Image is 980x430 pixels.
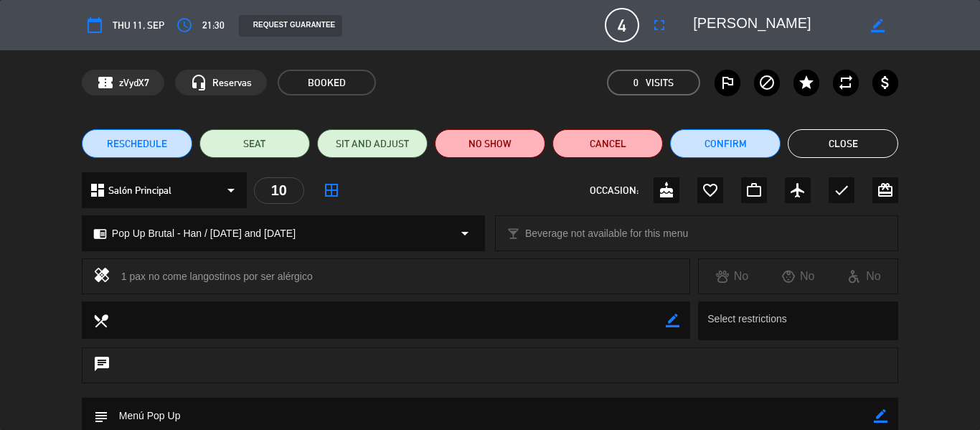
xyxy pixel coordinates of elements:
[590,182,639,199] span: OCCASION:
[651,17,668,34] i: fullscreen
[745,182,763,199] i: work_outline
[212,75,252,91] span: Reservas
[93,227,107,240] i: chrome_reader_mode
[877,74,894,91] i: attach_money
[699,267,765,286] div: No
[789,182,806,199] i: airplanemode_active
[199,129,310,158] button: SEAT
[646,75,674,91] em: Visits
[121,266,679,286] div: 1 pax no come langostinos por ser alérgico
[222,182,240,199] i: arrow_drop_down
[239,15,342,37] div: REQUEST GUARANTEE
[788,129,898,158] button: Close
[798,74,815,91] i: star
[82,129,192,158] button: RESCHEDULE
[658,182,675,199] i: cake
[190,74,207,91] i: headset_mic
[107,136,167,151] span: RESCHEDULE
[93,408,108,424] i: subject
[456,225,473,242] i: arrow_drop_down
[113,17,164,34] span: Thu 11, Sep
[254,177,304,204] div: 10
[119,75,149,91] span: zVydX7
[670,129,781,158] button: Confirm
[874,409,887,423] i: border_color
[605,8,639,42] span: 4
[552,129,663,158] button: Cancel
[278,70,376,95] span: BOOKED
[176,17,193,34] i: access_time
[86,17,103,34] i: calendar_today
[317,129,428,158] button: SIT AND ADJUST
[93,355,110,375] i: chat
[765,267,831,286] div: No
[93,266,110,286] i: healing
[702,182,719,199] i: favorite_border
[108,182,171,199] span: Salón Principal
[89,182,106,199] i: dashboard
[112,225,296,242] span: Pop Up Brutal - Han / [DATE] and [DATE]
[646,12,672,38] button: fullscreen
[171,12,197,38] button: access_time
[507,227,520,240] i: local_bar
[871,19,885,32] i: border_color
[719,74,736,91] i: outlined_flag
[831,267,897,286] div: No
[666,314,679,327] i: border_color
[323,182,340,199] i: border_all
[202,17,225,34] span: 21:30
[758,74,776,91] i: block
[525,225,688,242] span: Beverage not available for this menu
[833,182,850,199] i: check
[97,74,114,91] span: confirmation_number
[435,129,545,158] button: NO SHOW
[93,312,108,328] i: local_dining
[633,75,639,91] span: 0
[837,74,854,91] i: repeat
[82,12,108,38] button: calendar_today
[877,182,894,199] i: card_giftcard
